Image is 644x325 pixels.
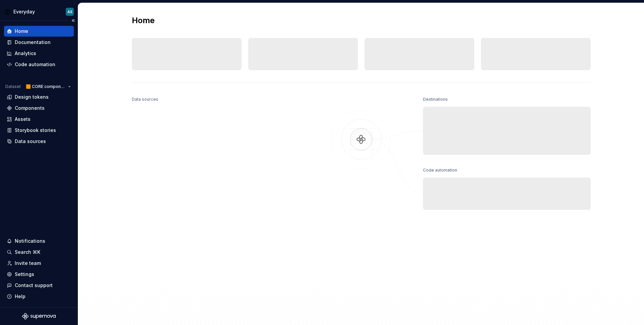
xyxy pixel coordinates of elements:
[22,313,56,320] svg: Supernova Logo
[4,26,74,37] a: Home
[4,114,74,125] a: Assets
[15,94,49,100] div: Design tokens
[423,166,457,175] div: Code automation
[4,59,74,70] a: Code automation
[13,8,35,15] div: Everyday
[15,249,40,256] div: Search ⌘K
[15,282,53,289] div: Contact support
[423,95,448,104] div: Destinations
[4,125,74,136] a: Storybook stories
[4,269,74,280] a: Settings
[15,116,31,123] div: Assets
[15,61,55,68] div: Code automation
[15,138,46,145] div: Data sources
[132,15,155,26] h2: Home
[15,271,34,278] div: Settings
[132,95,158,104] div: Data sources
[15,127,56,134] div: Storybook stories
[4,280,74,291] button: Contact support
[15,39,51,46] div: Documentation
[15,28,28,35] div: Home
[4,291,74,302] button: Help
[67,9,72,14] div: AS
[4,136,74,147] a: Data sources
[68,16,78,25] button: Collapse sidebar
[26,84,65,89] span: 🟧 CORE components
[23,82,74,91] button: 🟧 CORE components
[4,247,74,258] button: Search ⌘K
[15,293,25,300] div: Help
[4,48,74,59] a: Analytics
[15,260,41,267] div: Invite team
[15,50,36,57] div: Analytics
[15,105,45,111] div: Components
[5,84,21,89] div: Dataset
[4,103,74,113] a: Components
[4,37,74,48] a: Documentation
[4,258,74,269] a: Invite team
[4,92,74,102] a: Design tokens
[4,236,74,246] button: Notifications
[1,4,76,19] button: EverydayAS
[15,238,45,244] div: Notifications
